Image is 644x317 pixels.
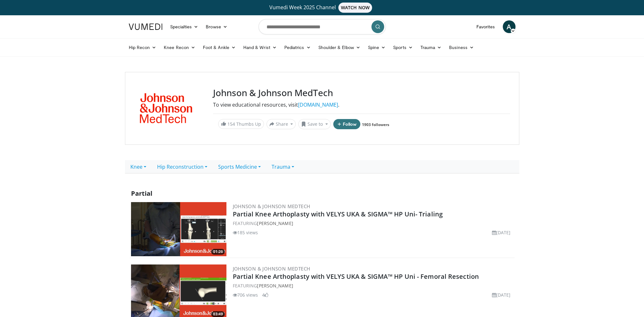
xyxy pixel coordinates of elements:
h3: Johnson & Johnson MedTech [213,88,510,98]
a: Trauma [266,160,300,173]
a: Sports Medicine [213,160,266,173]
a: Shoulder & Elbow [315,41,364,54]
a: Business [445,41,478,54]
a: Hand & Wrist [239,41,280,54]
div: To view educational resources, visit . [213,101,510,109]
div: FEATURING [233,220,513,227]
li: [DATE] [492,229,511,236]
a: Hip Reconstruction [152,160,213,173]
button: Save to [298,119,331,129]
a: 154 Thumbs Up [218,119,264,129]
a: [PERSON_NAME] [257,220,293,226]
a: [DOMAIN_NAME] [298,101,338,108]
a: Partial Knee Arthoplasty with VELYS UKA & SIGMA™ HP Uni - Femoral Resection [233,272,479,281]
a: Knee Recon [160,41,199,54]
a: 01:26 [131,202,226,256]
span: Partial [131,189,152,198]
a: Favorites [473,20,499,33]
a: Partial Knee Arthoplasty with VELYS UKA & SIGMA™ HP Uni- Trialing [233,210,443,218]
div: FEATURING [233,282,513,289]
span: WATCH NOW [338,3,372,13]
a: Specialties [166,20,202,33]
a: [PERSON_NAME] [257,283,293,289]
a: Spine [364,41,389,54]
span: 03:49 [211,311,225,317]
a: Browse [202,20,231,33]
a: Vumedi Week 2025 ChannelWATCH NOW [130,3,515,13]
img: VuMedi Logo [129,24,163,30]
li: 4 [262,292,268,298]
a: Knee [125,160,152,173]
li: 706 views [233,292,258,298]
a: Trauma [417,41,446,54]
a: Johnson & Johnson MedTech [233,203,310,209]
li: [DATE] [492,292,511,298]
a: Johnson & Johnson MedTech [233,265,310,272]
a: Foot & Ankle [199,41,239,54]
a: A [503,20,516,33]
a: Pediatrics [280,41,315,54]
button: Follow [333,119,361,129]
a: Hip Recon [125,41,160,54]
button: Share [267,119,296,129]
a: Sports [389,41,417,54]
img: 54517014-b7e0-49d7-8366-be4d35b6cc59.png.300x170_q85_crop-smart_upscale.png [131,202,226,256]
input: Search topics, interventions [259,19,386,34]
span: 01:26 [211,249,225,255]
span: 154 [227,121,235,127]
li: 185 views [233,229,258,236]
a: 1903 followers [362,122,389,127]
